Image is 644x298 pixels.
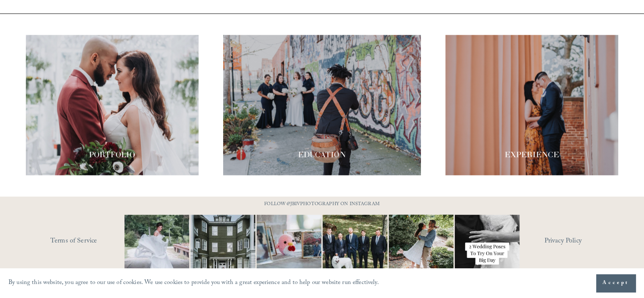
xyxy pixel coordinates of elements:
[439,214,536,279] img: Let&rsquo;s talk about poses for your wedding day! It doesn&rsquo;t have to be complicated, somet...
[603,279,629,287] span: Accept
[8,277,379,290] p: By using this website, you agree to our use of cookies. We use cookies to provide you with a grea...
[307,214,404,279] img: Happy #InternationalDogDay to all the pups who have made wedding days, engagement sessions, and p...
[108,214,206,279] img: Not every photo needs to be perfectly still, sometimes the best ones are the ones that feel like ...
[298,150,346,159] span: EDUCATION
[181,214,265,279] img: Wideshots aren't just &quot;nice to have,&quot; they're a wedding day essential! 🙌 #Wideshotwedne...
[505,150,559,159] span: EXPERIENCE
[596,274,636,292] button: Accept
[50,234,149,248] a: Terms of Service
[248,200,396,209] p: FOLLOW @JBIVPHOTOGRAPHY ON INSTAGRAM
[89,150,135,159] span: PORTFOLIO
[544,234,618,248] a: Privacy Policy
[389,203,453,290] img: It&rsquo;s that time of year where weddings and engagements pick up and I get the joy of capturin...
[240,214,338,279] img: This has got to be one of the cutest detail shots I've ever taken for a wedding! 📷 @thewoobles #I...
